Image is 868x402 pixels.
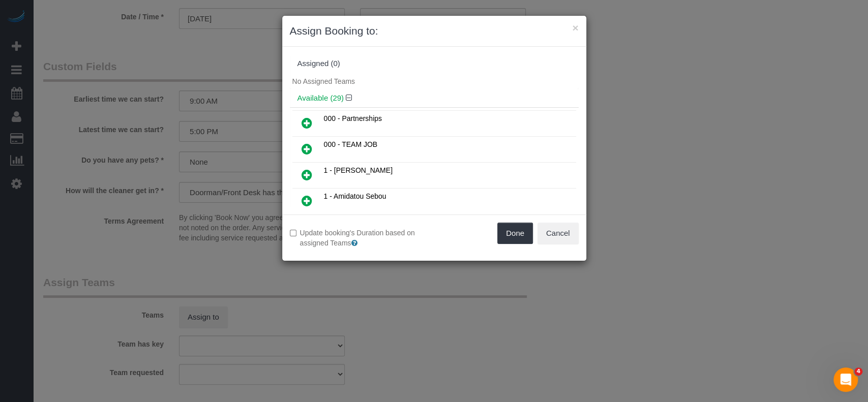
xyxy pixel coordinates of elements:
[290,228,427,248] label: Update booking's Duration based on assigned Teams
[297,94,571,103] h4: Available (29)
[324,192,386,200] span: 1 - Amidatou Sebou
[292,77,355,85] span: No Assigned Teams
[572,22,578,33] button: ×
[833,367,858,392] iframe: Intercom live chat
[537,223,579,244] button: Cancel
[497,223,533,244] button: Done
[854,367,862,376] span: 4
[290,230,296,236] input: Update booking's Duration based on assigned Teams
[324,140,378,148] span: 000 - TEAM JOB
[324,114,382,122] span: 000 - Partnerships
[324,166,393,174] span: 1 - [PERSON_NAME]
[297,59,571,68] div: Assigned (0)
[290,23,579,39] h3: Assign Booking to:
